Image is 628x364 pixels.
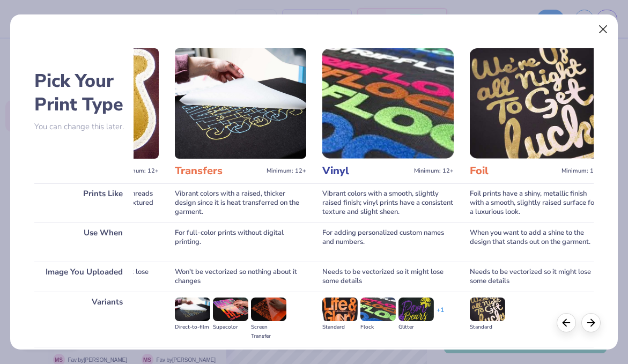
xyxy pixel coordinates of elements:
button: Close [593,19,614,40]
img: Supacolor [213,298,248,321]
img: Standard [470,298,505,321]
div: Needs to be vectorized so it might lose some details [322,262,454,292]
div: Screen Transfer [251,323,286,341]
div: Direct-to-film [175,323,210,332]
div: Vibrant colors with a raised, thicker design since it is heat transferred on the garment. [175,183,306,222]
h3: Foil [470,164,557,178]
div: Needs to be vectorized so it might lose some details [27,262,159,292]
img: Glitter [398,298,434,321]
span: Minimum: 12+ [561,167,601,175]
div: For large-area embroidery. [27,222,159,262]
div: Variants [34,292,134,347]
img: Screen Transfer [251,298,286,321]
h3: Transfers [175,164,262,178]
img: Transfers [175,48,306,159]
div: Won't be vectorized so nothing about it changes [175,262,306,292]
div: Standard [470,323,505,332]
div: + 1 [437,306,444,324]
div: Foil prints have a shiny, metallic finish with a smooth, slightly raised surface for a luxurious ... [470,183,601,222]
img: Direct-to-film [175,298,210,321]
div: Glitter [398,323,434,332]
img: Flock [360,298,396,321]
div: Use When [34,222,134,262]
img: Vinyl [322,48,454,159]
div: Image You Uploaded [34,262,134,292]
div: Supacolor [213,323,248,332]
div: Vibrant colors with a smooth, slightly raised finish; vinyl prints have a consistent texture and ... [322,183,454,222]
h3: Vinyl [322,164,410,178]
img: Foil [470,48,601,159]
div: Needs to be vectorized so it might lose some details [470,262,601,292]
span: Minimum: 12+ [267,167,306,175]
span: Minimum: 12+ [119,167,159,175]
div: Flock [360,323,396,332]
div: For full-color prints without digital printing. [175,222,306,262]
div: Incorporates various fabrics and threads for a raised, multi-dimensional, textured look. [27,183,159,222]
img: Standard [322,298,358,321]
div: Standard [322,323,358,332]
div: Prints Like [34,183,134,222]
p: You can change this later. [34,122,134,131]
div: For adding personalized custom names and numbers. [322,222,454,262]
h2: Pick Your Print Type [34,69,134,116]
span: Minimum: 12+ [414,167,454,175]
div: When you want to add a shine to the design that stands out on the garment. [470,222,601,262]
